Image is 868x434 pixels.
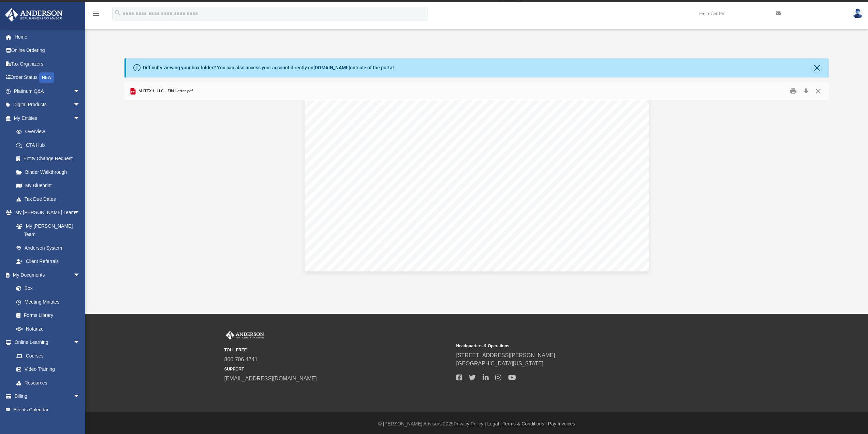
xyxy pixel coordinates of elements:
a: CTA Hub [10,138,90,152]
a: Terms & Conditions | [503,421,547,426]
a: My [PERSON_NAME] Team [10,219,84,241]
span: arrow_drop_down [73,111,87,125]
a: Anderson System [10,241,87,255]
a: Events Calendar [5,403,90,417]
a: Order StatusNEW [5,71,90,85]
a: Courses [10,349,87,363]
a: Privacy Policy | [454,421,486,426]
button: Close [812,63,822,73]
i: menu [92,10,100,18]
span: arrow_drop_down [73,390,87,404]
a: Box [10,282,84,295]
a: Client Referrals [10,255,87,268]
a: Tax Organizers [5,57,90,71]
a: [GEOGRAPHIC_DATA][US_STATE] [456,361,544,366]
img: Anderson Advisors Platinum Portal [224,331,265,340]
a: My Blueprint [10,179,87,193]
a: Online Ordering [5,44,90,57]
a: My Entitiesarrow_drop_down [5,111,90,125]
a: Digital Productsarrow_drop_down [5,98,90,112]
div: © [PERSON_NAME] Advisors 2025 [85,420,868,428]
a: Home [5,30,90,44]
a: [EMAIL_ADDRESS][DOMAIN_NAME] [224,376,317,381]
i: search [114,9,121,17]
button: Download [800,86,812,96]
small: Headquarters & Operations [456,343,683,349]
span: MLTTX1, LLC - EIN Letter.pdf [137,88,193,94]
span: arrow_drop_down [73,98,87,112]
a: Video Training [10,363,84,376]
button: Close [812,86,824,96]
small: TOLL FREE [224,347,452,353]
a: Billingarrow_drop_down [5,390,90,403]
button: Print [786,86,800,96]
a: Resources [10,376,87,390]
a: Overview [10,125,90,139]
div: Difficulty viewing your box folder? You can also access your account directly on outside of the p... [143,64,395,71]
a: Forms Library [10,309,84,322]
div: Document Viewer [124,100,829,276]
img: User Pic [853,9,863,18]
a: menu [92,13,100,18]
img: Anderson Advisors Platinum Portal [3,8,65,22]
span: arrow_drop_down [73,206,87,220]
a: Meeting Minutes [10,295,87,309]
small: SUPPORT [224,366,452,372]
a: Platinum Q&Aarrow_drop_down [5,84,90,98]
a: Pay Invoices [548,421,575,426]
a: [STREET_ADDRESS][PERSON_NAME] [456,352,555,358]
a: My Documentsarrow_drop_down [5,268,87,282]
a: Notarize [10,322,87,336]
a: Entity Change Request [10,152,90,166]
span: arrow_drop_down [73,268,87,282]
div: NEW [39,72,54,83]
div: File preview [124,100,829,276]
a: Tax Due Dates [10,192,90,206]
div: Preview [124,82,829,277]
span: arrow_drop_down [73,84,87,98]
a: 800.706.4741 [224,356,258,362]
span: arrow_drop_down [73,336,87,350]
a: Online Learningarrow_drop_down [5,336,87,349]
a: Legal | [487,421,502,426]
a: [DOMAIN_NAME] [313,65,350,70]
a: My [PERSON_NAME] Teamarrow_drop_down [5,206,87,220]
a: Binder Walkthrough [10,165,90,179]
